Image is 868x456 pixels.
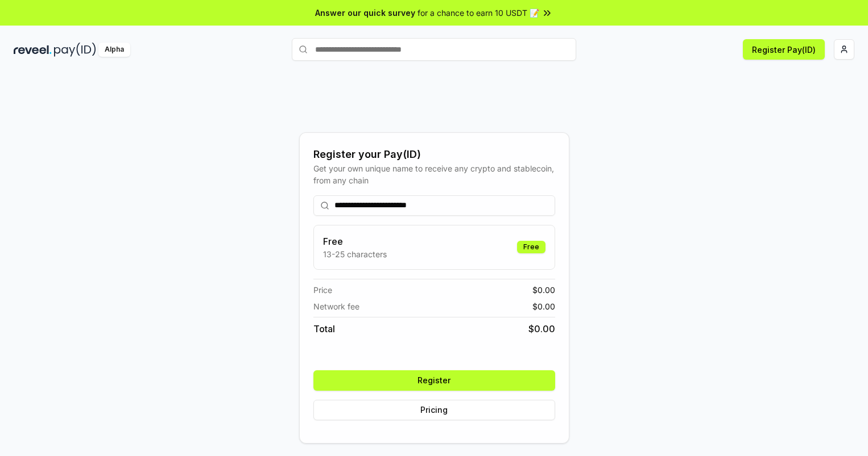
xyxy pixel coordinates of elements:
[323,235,387,248] h3: Free
[418,7,539,19] span: for a chance to earn 10 USDT 📝
[532,284,555,296] span: $ 0.00
[98,43,130,57] div: Alpha
[313,162,555,186] div: Get your own unique name to receive any crypto and stablecoin, from any chain
[313,322,335,336] span: Total
[532,300,555,312] span: $ 0.00
[517,241,545,253] div: Free
[313,300,359,312] span: Network fee
[313,400,555,420] button: Pricing
[323,248,387,260] p: 13-25 characters
[528,322,555,336] span: $ 0.00
[315,7,415,19] span: Answer our quick survey
[313,284,332,296] span: Price
[313,147,555,162] div: Register your Pay(ID)
[313,370,555,391] button: Register
[54,43,96,57] img: pay_id
[14,43,52,57] img: reveel_dark
[743,39,825,60] button: Register Pay(ID)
